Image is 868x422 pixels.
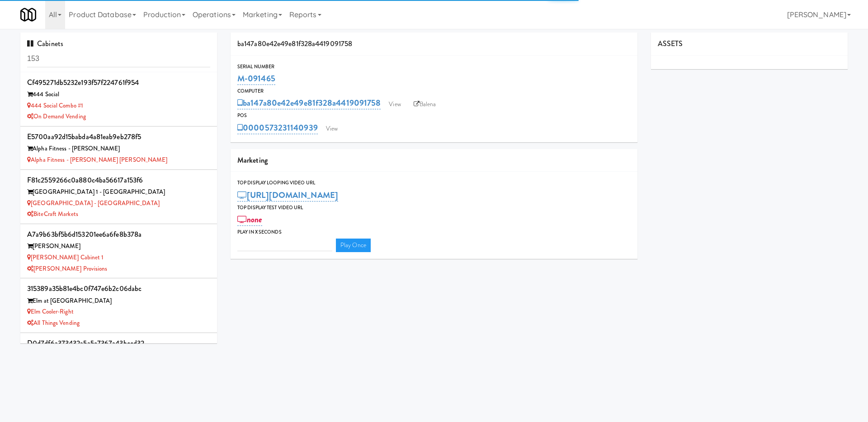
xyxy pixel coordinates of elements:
div: 315389a35b81e4bc0f747e6b2c06dabc [27,282,210,295]
img: Micromart [20,7,36,23]
li: e5700aa92d15babda4a81eab9eb278f5Alpha Fitness - [PERSON_NAME] Alpha Fitness - [PERSON_NAME] [PERS... [20,127,217,170]
div: [PERSON_NAME] [27,241,210,252]
a: M-091465 [237,72,275,85]
div: f81c2559266c0a880c4ba56617a153f6 [27,173,210,187]
div: e5700aa92d15babda4a81eab9eb278f5 [27,130,210,144]
div: Top Display Looping Video Url [237,178,631,188]
div: Elm at [GEOGRAPHIC_DATA] [27,295,210,307]
div: d0d7df6a373432a5a5e7367a43bccd32 [27,337,210,350]
a: ba147a80e42e49e81f328a4419091758 [237,97,381,109]
a: Elm Cooler-Right [27,307,74,316]
span: ASSETS [658,38,683,49]
div: [GEOGRAPHIC_DATA] 1 - [GEOGRAPHIC_DATA] [27,187,210,198]
li: d0d7df6a373432a5a5e7367a43bccd32Las Vegas Indoor Soccer Fridge Field OneEasy Vend [20,333,217,387]
li: cf495271db5232e193f57f224761f954444 Social 444 Social Combo #1On Demand Vending [20,72,217,127]
div: Computer [237,87,631,96]
li: 315389a35b81e4bc0f747e6b2c06dabcElm at [GEOGRAPHIC_DATA] Elm Cooler-RightAll Things Vending [20,278,217,333]
div: Play in X seconds [237,228,631,237]
input: Search cabinets [27,51,210,67]
span: Marketing [237,155,268,165]
div: cf495271db5232e193f57f224761f954 [27,76,210,89]
a: [PERSON_NAME] Provisions [27,264,108,273]
a: Balena [409,98,441,111]
div: POS [237,111,631,120]
a: View [321,122,342,136]
a: 444 Social Combo #1 [27,101,83,110]
a: View [384,98,405,111]
div: ba147a80e42e49e81f328a4419091758 [231,33,637,56]
a: All Things Vending [27,319,80,327]
a: [PERSON_NAME] Cabinet 1 [27,253,104,262]
li: f81c2559266c0a880c4ba56617a153f6[GEOGRAPHIC_DATA] 1 - [GEOGRAPHIC_DATA] [GEOGRAPHIC_DATA] - [GEOG... [20,170,217,224]
div: Top Display Test Video Url [237,203,631,212]
div: Serial Number [237,62,631,71]
a: Alpha Fitness - [PERSON_NAME] [PERSON_NAME] [27,155,167,164]
a: 0000573231140939 [237,122,318,134]
a: On Demand Vending [27,112,86,121]
div: Alpha Fitness - [PERSON_NAME] [27,143,210,155]
li: a7a9b63bf5b6d153201ee6a6fe8b378a[PERSON_NAME] [PERSON_NAME] Cabinet 1[PERSON_NAME] Provisions [20,224,217,278]
a: [GEOGRAPHIC_DATA] - [GEOGRAPHIC_DATA] [27,199,160,207]
span: Cabinets [27,38,63,49]
div: 444 Social [27,89,210,100]
a: BiteCraft Markets [27,210,78,218]
a: [URL][DOMAIN_NAME] [237,189,338,202]
a: none [237,213,262,226]
div: a7a9b63bf5b6d153201ee6a6fe8b378a [27,228,210,241]
a: Play Once [336,239,371,252]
